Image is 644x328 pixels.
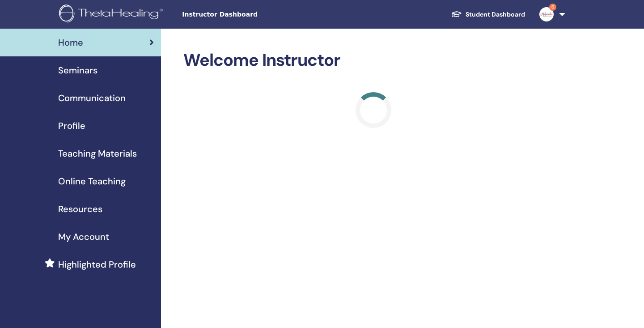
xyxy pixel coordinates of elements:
span: Highlighted Profile [58,258,136,271]
span: Online Teaching [58,175,126,188]
span: Resources [58,202,102,216]
span: Teaching Materials [58,147,137,160]
img: default.jpg [539,7,554,21]
a: Student Dashboard [444,6,532,23]
span: Home [58,36,83,49]
span: Instructor Dashboard [182,10,316,19]
span: My Account [58,230,109,243]
span: Seminars [58,64,97,77]
span: Communication [58,91,126,105]
img: logo.png [59,4,166,25]
img: graduation-cap-white.svg [451,10,462,18]
span: 6 [549,4,556,11]
span: Profile [58,119,85,132]
h2: Welcome Instructor [183,50,563,71]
